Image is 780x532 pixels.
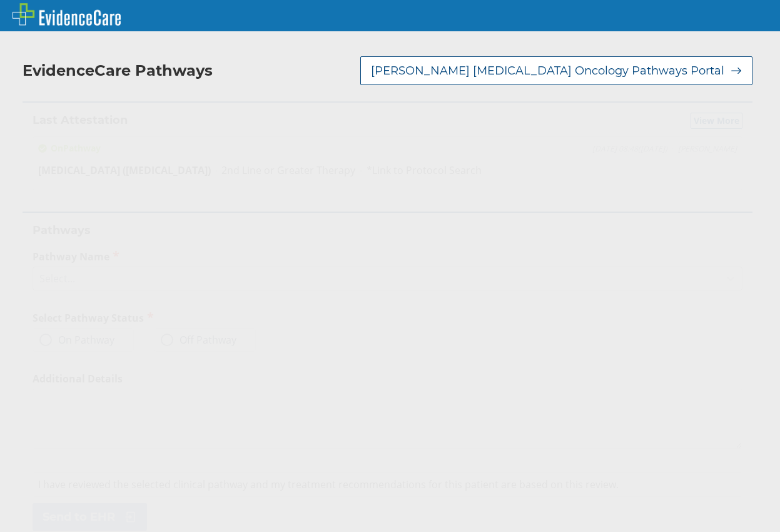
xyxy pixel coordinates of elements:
[33,310,383,325] h2: Select Pathway Status
[38,142,101,155] span: On Pathway
[43,509,115,524] span: Send to EHR
[371,63,724,78] span: [PERSON_NAME] [MEDICAL_DATA] Oncology Pathways Portal
[678,144,737,154] span: [PERSON_NAME]
[39,334,114,346] label: On Pathway
[33,113,128,129] h2: Last Attestation
[38,163,211,177] span: [MEDICAL_DATA] ([MEDICAL_DATA])
[592,144,667,154] span: [DATE] 08:48 ( [DATE] )
[33,249,742,263] label: Pathway Name
[691,113,742,129] button: View More
[33,372,742,386] label: Additional Details
[694,115,739,127] span: View More
[360,56,752,85] button: [PERSON_NAME] [MEDICAL_DATA] Oncology Pathways Portal
[23,61,213,80] h2: EvidenceCare Pathways
[38,478,619,491] span: I have reviewed the selected clinical pathway and my treatment recommendations for this patient a...
[161,334,236,346] label: Off Pathway
[39,272,75,285] div: Select...
[33,223,742,238] h2: Pathways
[33,503,147,531] button: Send to EHR
[13,3,121,26] img: EvidenceCare
[221,163,355,177] span: 2nd Line or Greater Therapy
[367,163,482,177] span: *Link to Protocol Search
